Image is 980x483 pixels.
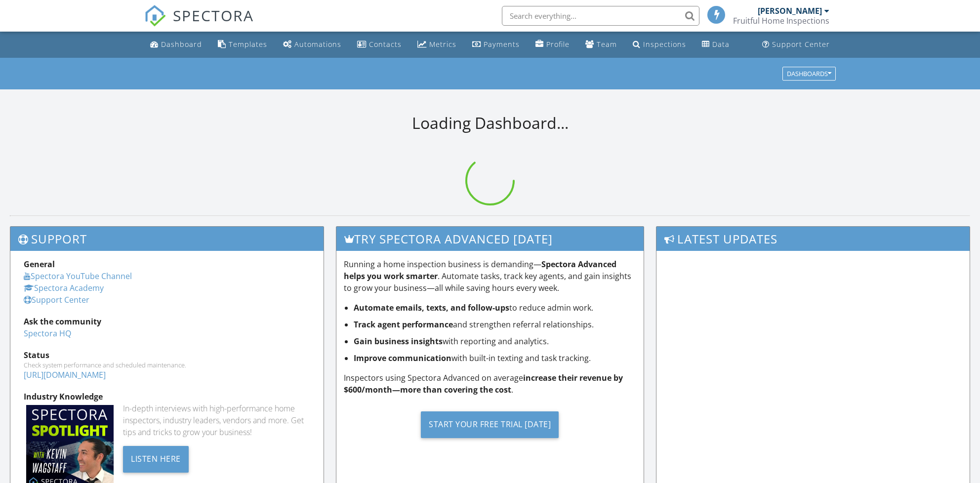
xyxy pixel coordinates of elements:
div: Inspections [643,40,686,49]
strong: Automate emails, texts, and follow-ups [354,302,509,313]
img: The Best Home Inspection Software - Spectora [144,5,166,27]
a: Templates [214,36,271,54]
div: Templates [229,40,267,49]
div: Automations [294,40,341,49]
a: Support Center [24,294,89,305]
a: Spectora Academy [24,282,104,293]
p: Running a home inspection business is demanding— . Automate tasks, track key agents, and gain ins... [344,258,636,294]
div: Dashboards [787,70,831,77]
strong: Gain business insights [354,336,443,347]
div: Check system performance and scheduled maintenance. [24,361,310,369]
h3: Latest Updates [656,227,970,251]
h3: Try spectora advanced [DATE] [336,227,644,251]
a: Data [698,36,734,54]
li: with reporting and analytics. [354,335,636,347]
a: Contacts [353,36,406,54]
div: Fruitful Home Inspections [733,16,829,26]
div: Industry Knowledge [24,391,310,402]
div: Status [24,349,310,361]
a: Spectora YouTube Channel [24,271,132,282]
strong: Improve communication [354,353,451,363]
a: Team [581,36,621,54]
div: Listen Here [123,446,189,473]
li: and strengthen referral relationships. [354,319,636,330]
strong: increase their revenue by $600/month—more than covering the cost [344,372,623,395]
strong: Track agent performance [354,319,453,330]
a: Metrics [413,36,460,54]
div: Dashboard [161,40,202,49]
a: Company Profile [531,36,573,54]
a: Automations (Basic) [279,36,345,54]
h3: Support [10,227,324,251]
strong: General [24,259,55,270]
a: [URL][DOMAIN_NAME] [24,369,106,380]
div: Team [597,40,617,49]
li: with built-in texting and task tracking. [354,352,636,364]
div: In-depth interviews with high-performance home inspectors, industry leaders, vendors and more. Ge... [123,402,310,438]
li: to reduce admin work. [354,302,636,314]
a: Support Center [758,36,834,54]
span: SPECTORA [173,5,254,26]
a: Spectora HQ [24,328,71,339]
div: Profile [546,40,570,49]
a: Dashboard [146,36,206,54]
input: Search everything... [502,6,699,26]
div: Contacts [369,40,402,49]
a: SPECTORA [144,13,254,34]
strong: Spectora Advanced helps you work smarter [344,259,616,282]
a: Payments [468,36,524,54]
div: Support Center [772,40,830,49]
a: Inspections [629,36,690,54]
a: Start Your Free Trial [DATE] [344,403,636,445]
div: Data [712,40,730,49]
p: Inspectors using Spectora Advanced on average . [344,372,636,396]
div: Ask the community [24,316,310,327]
div: Payments [484,40,520,49]
div: Metrics [429,40,456,49]
a: Listen Here [123,453,189,464]
div: Start Your Free Trial [DATE] [421,411,559,438]
button: Dashboards [782,67,836,80]
div: [PERSON_NAME] [758,6,822,16]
